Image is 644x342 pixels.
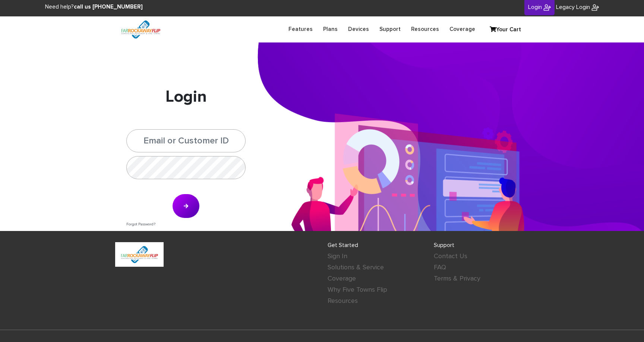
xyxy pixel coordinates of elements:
span: Legacy Login [556,4,590,10]
img: FiveTownsFlip [591,4,599,11]
a: Why Five Towns Flip [328,286,387,293]
strong: call us [PHONE_NUMBER] [74,4,143,10]
a: Devices [343,22,374,37]
a: Legacy Login [556,3,599,12]
h4: Support [434,242,529,249]
a: Plans [318,22,343,37]
h1: Login [126,87,246,107]
a: Support [374,22,406,37]
span: Login [528,4,542,10]
a: Coverage [328,275,356,282]
a: Your Cart [486,24,523,35]
img: FiveTownsFlip [115,242,164,267]
a: Solutions & Service [328,264,384,271]
a: Features [283,22,318,37]
a: Coverage [444,22,480,37]
a: Contact Us [434,253,467,260]
a: FAQ [434,264,446,271]
a: Resources [406,22,444,37]
img: FiveTownsFlip [115,16,166,42]
a: Sign In [328,253,347,260]
input: Email or Customer ID [126,129,246,152]
h4: Get Started [328,242,423,249]
a: Terms & Privacy [434,275,480,282]
img: FiveTownsFlip [543,4,551,11]
a: Resources [328,298,358,304]
a: Forgot Password? [126,222,155,226]
span: Need help? [45,4,143,10]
